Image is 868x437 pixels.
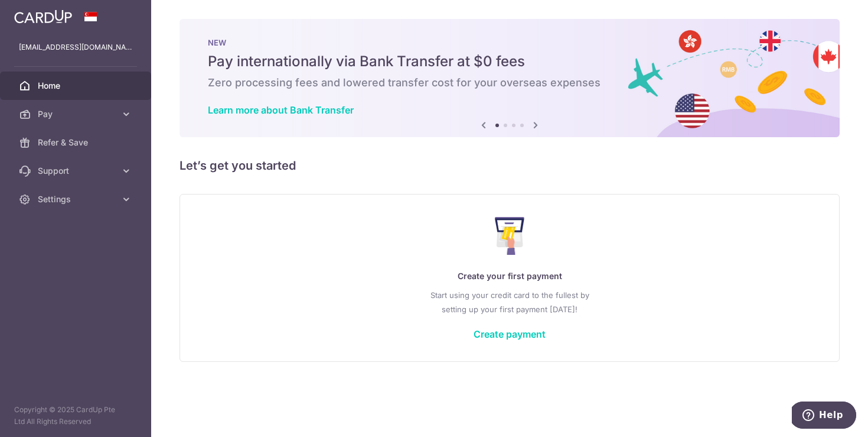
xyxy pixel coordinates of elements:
[204,288,815,316] p: Start using your credit card to the fullest by setting up your first payment [DATE]!
[38,165,116,177] span: Support
[19,41,132,53] p: [EMAIL_ADDRESS][DOMAIN_NAME]
[204,269,815,283] p: Create your first payment
[38,108,116,120] span: Pay
[38,193,116,205] span: Settings
[792,402,856,431] iframe: Opens a widget where you can find more information
[208,52,811,71] h5: Pay internationally via Bank Transfer at $0 fees
[208,38,811,47] p: NEW
[38,137,116,148] span: Refer & Save
[495,217,525,255] img: Make Payment
[208,76,811,90] h6: Zero processing fees and lowered transfer cost for your overseas expenses
[27,8,51,19] span: Help
[180,19,840,137] img: Bank transfer banner
[38,80,116,92] span: Home
[14,9,72,24] img: CardUp
[180,156,840,175] h5: Let’s get you started
[474,328,546,340] a: Create payment
[208,104,354,116] a: Learn more about Bank Transfer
